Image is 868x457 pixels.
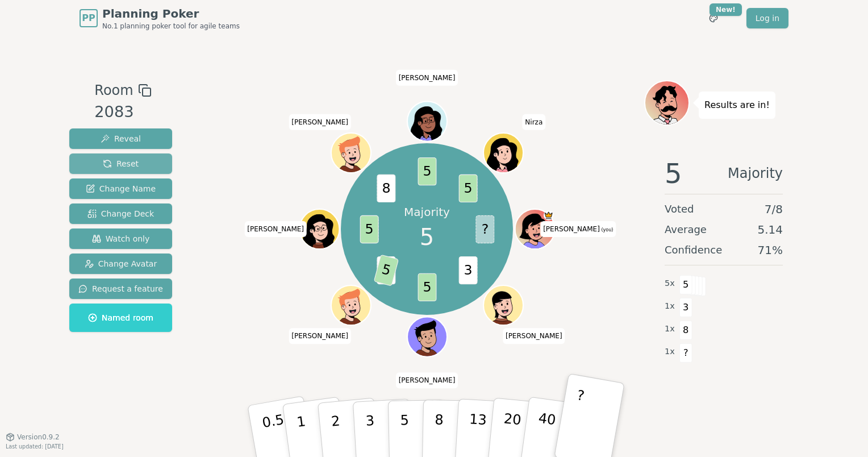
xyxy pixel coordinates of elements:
span: Average [665,222,707,238]
span: Voted [665,201,694,217]
span: Change Name [86,183,156,194]
span: Request a feature [78,283,163,294]
span: Change Deck [87,208,154,219]
button: New! [703,8,724,28]
span: Majority [728,160,783,187]
span: Watch only [92,233,150,244]
button: Change Deck [69,203,172,224]
span: (you) [600,227,614,232]
span: No.1 planning poker tool for agile teams [102,22,240,31]
span: Click to change your name [396,373,458,389]
div: 2083 [94,101,151,124]
span: 1 x [665,346,675,358]
span: Click to change your name [289,114,351,130]
p: Results are in! [704,97,770,113]
button: Named room [69,304,172,332]
span: Planning Poker [102,6,240,22]
button: Watch only [69,228,172,249]
a: Log in [746,8,788,28]
span: Named room [88,312,153,323]
span: 1 x [665,323,675,335]
span: Click to change your name [503,329,565,344]
span: PP [82,11,95,25]
span: Reset [103,158,139,169]
span: Click to change your name [244,221,307,237]
span: Click to change your name [522,114,545,130]
button: Click to change your avatar [516,210,553,248]
span: 3 [679,298,692,317]
div: New! [710,3,742,16]
p: Majority [404,204,450,220]
span: Click to change your name [289,329,351,344]
span: Natasha is the host [543,210,553,221]
span: 5 [665,160,682,187]
span: 5 [679,275,692,294]
span: 5.14 [757,222,783,238]
span: ? [475,215,494,243]
span: 3 [458,256,477,284]
span: Reveal [101,133,141,144]
span: 5 [458,174,477,202]
span: Confidence [665,242,722,258]
span: 5 [373,254,399,286]
span: 8 [377,174,395,202]
span: 5 [360,215,378,243]
span: 5 [420,220,434,254]
span: 5 x [665,277,675,290]
span: Click to change your name [396,70,458,86]
button: Change Avatar [69,254,172,274]
span: 7 / 8 [765,201,783,217]
span: Change Avatar [85,258,157,269]
button: Version0.9.2 [6,433,60,442]
button: Reveal [69,128,172,149]
span: 1 x [665,300,675,313]
a: PPPlanning PokerNo.1 planning poker tool for agile teams [80,6,240,31]
span: 5 [418,157,436,185]
button: Reset [69,153,172,174]
span: 5 [418,273,436,301]
span: ? [679,343,692,363]
span: Room [94,80,133,101]
button: Request a feature [69,279,172,299]
span: Click to change your name [540,221,616,237]
span: 71 % [758,242,783,258]
span: Last updated: [DATE] [6,443,64,450]
span: 8 [679,321,692,340]
p: ? [568,387,586,449]
span: Version 0.9.2 [17,433,60,442]
button: Change Name [69,178,172,199]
